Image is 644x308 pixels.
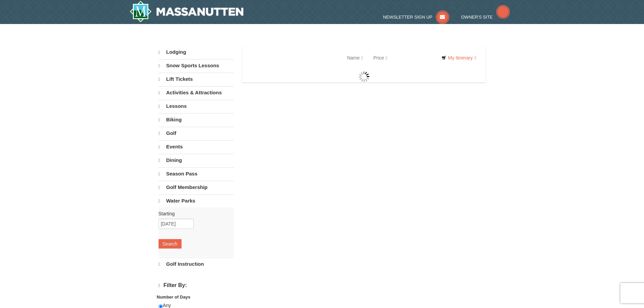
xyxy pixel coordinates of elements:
[359,71,369,82] img: wait gif
[342,51,368,65] a: Name
[159,154,234,167] a: Dining
[157,294,191,300] strong: Number of Days
[437,53,480,63] a: My Itinerary
[159,210,229,217] label: Starting
[159,239,182,248] button: Search
[159,46,234,58] a: Lodging
[159,258,234,270] a: Golf Instruction
[461,15,493,20] span: Owner's Site
[159,127,234,140] a: Golf
[159,167,234,180] a: Season Pass
[383,15,449,20] a: Newsletter Sign Up
[159,113,234,126] a: Biking
[383,15,432,20] span: Newsletter Sign Up
[129,1,244,22] a: Massanutten Resort
[159,73,234,86] a: Lift Tickets
[159,59,234,72] a: Snow Sports Lessons
[461,15,510,20] a: Owner's Site
[129,1,244,22] img: Massanutten Resort Logo
[159,86,234,99] a: Activities & Attractions
[159,282,234,289] h4: Filter By:
[159,194,234,207] a: Water Parks
[159,100,234,113] a: Lessons
[159,140,234,153] a: Events
[159,181,234,194] a: Golf Membership
[368,51,392,65] a: Price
